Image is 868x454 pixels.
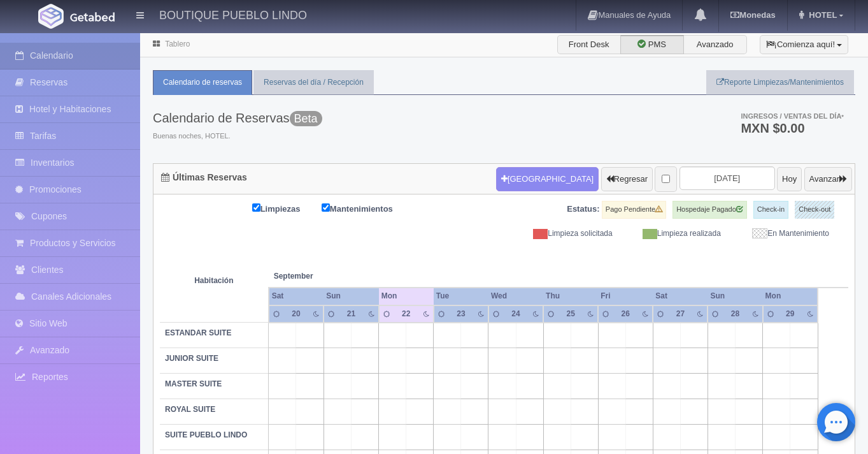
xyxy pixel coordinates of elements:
button: ¡Comienza aquí! [760,35,848,54]
a: Calendario de reservas [153,70,252,95]
b: ESTANDAR SUITE [165,328,231,337]
div: 27 [672,309,688,319]
th: Wed [488,288,543,305]
span: Ingresos / Ventas del día [741,112,844,120]
label: Check-out [795,201,834,219]
label: Limpiezas [252,201,320,216]
th: Mon [763,288,818,305]
h3: Calendario de Reservas [153,111,322,125]
a: Tablero [165,40,190,48]
b: Monedas [730,10,775,20]
label: Check-in [753,201,788,219]
img: Getabed [70,12,115,22]
th: Sun [708,288,762,305]
th: Thu [543,288,598,305]
a: Reservas del día / Recepción [253,70,374,95]
div: Limpieza solicitada [514,228,622,239]
input: Mantenimientos [322,203,330,212]
label: PMS [620,35,684,54]
th: Sat [269,288,324,305]
div: 26 [618,309,634,319]
th: Tue [434,288,488,305]
div: 28 [727,309,743,319]
div: 24 [508,309,523,319]
h3: MXN $0.00 [741,122,844,135]
a: Reporte Limpiezas/Mantenimientos [706,70,854,95]
b: MASTER SUITE [165,379,222,388]
label: Front Desk [557,35,621,54]
span: Buenas noches, HOTEL. [153,131,322,142]
strong: Habitación [194,276,233,285]
button: Regresar [601,167,653,191]
div: 29 [782,309,798,319]
div: 21 [343,309,360,319]
input: Limpiezas [252,203,260,212]
label: Hospedaje Pagado [672,201,747,219]
b: JUNIOR SUITE [165,354,218,363]
label: Pago Pendiente [602,201,666,219]
h4: BOUTIQUE PUEBLO LINDO [159,6,307,22]
button: [GEOGRAPHIC_DATA] [496,167,599,191]
label: Estatus: [567,203,599,216]
button: Hoy [777,167,802,191]
div: 23 [453,309,469,319]
div: 22 [398,309,414,319]
span: September [274,271,374,282]
div: 20 [288,309,304,319]
th: Sat [653,288,708,305]
h4: Últimas Reservas [161,173,247,182]
label: Avanzado [683,35,747,54]
th: Mon [379,288,434,305]
img: Getabed [38,4,64,29]
div: 25 [562,309,578,319]
span: HOTEL [806,10,837,20]
span: Beta [290,111,322,126]
b: SUITE PUEBLO LINDO [165,430,247,439]
label: Mantenimientos [322,201,412,216]
th: Sun [324,288,379,305]
div: Limpieza realizada [622,228,730,239]
div: En Mantenimiento [730,228,839,239]
button: Avanzar [804,167,852,191]
b: ROYAL SUITE [165,405,215,414]
th: Fri [598,288,653,305]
